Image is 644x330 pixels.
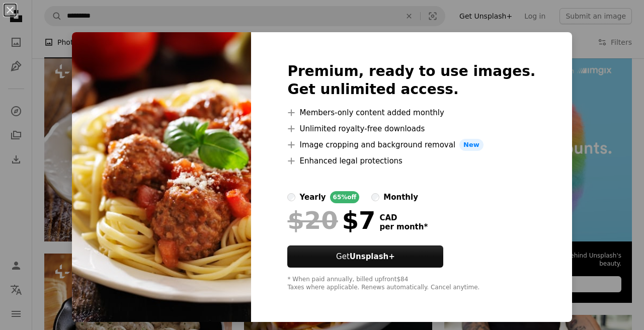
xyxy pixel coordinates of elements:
input: yearly65%off [287,193,295,201]
li: Enhanced legal protections [287,155,535,167]
li: Image cropping and background removal [287,139,535,151]
div: yearly [299,191,326,203]
strong: Unsplash+ [350,252,395,261]
button: GetUnsplash+ [287,245,443,268]
div: 65% off [330,191,360,203]
div: $7 [287,207,375,233]
li: Members-only content added monthly [287,107,535,119]
span: $20 [287,207,338,233]
div: * When paid annually, billed upfront $84 Taxes where applicable. Renews automatically. Cancel any... [287,276,535,292]
img: premium_photo-1664478291780-0c67f5fb15e6 [72,32,251,322]
h2: Premium, ready to use images. Get unlimited access. [287,62,535,99]
div: monthly [383,191,418,203]
span: per month * [379,222,428,231]
li: Unlimited royalty-free downloads [287,123,535,135]
span: New [459,139,484,151]
span: CAD [379,213,428,222]
input: monthly [371,193,379,201]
